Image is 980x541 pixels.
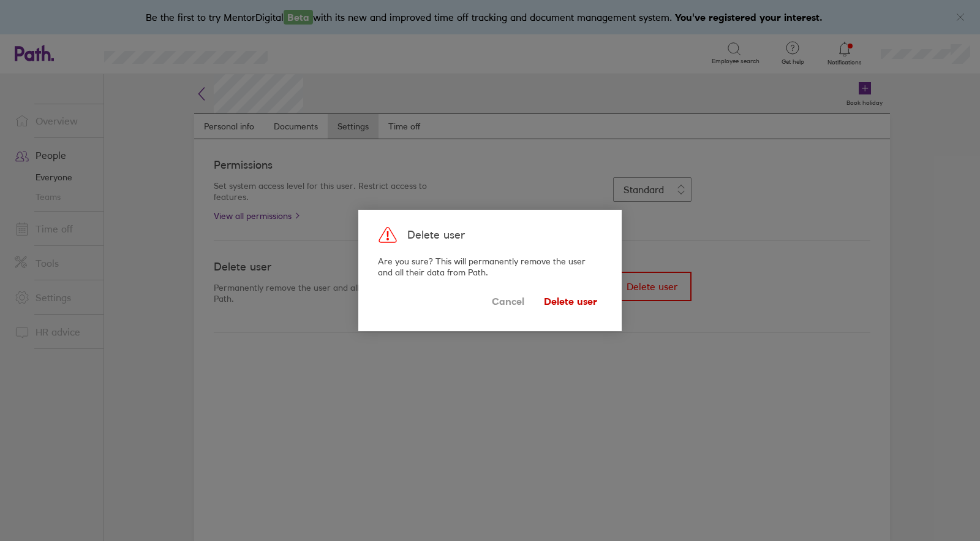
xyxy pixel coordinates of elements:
span: Delete user [544,291,597,311]
button: Delete user [539,286,602,316]
span: Cancel [492,291,524,311]
button: Cancel [487,286,529,316]
span: Delete user [407,229,465,242]
p: Are you sure? This will permanently remove the user and all their data from Path. [378,256,602,278]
